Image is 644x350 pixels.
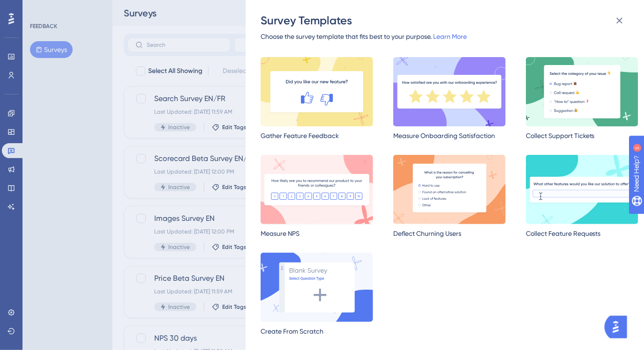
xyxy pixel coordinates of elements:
[261,130,373,141] div: Gather Feature Feedback
[605,313,633,341] iframe: UserGuiding AI Assistant Launcher
[526,57,638,126] img: multipleChoice
[393,155,506,224] img: deflectChurning
[393,130,506,141] div: Measure Onboarding Satisfaction
[261,33,432,40] span: Choose the survey template that fits best to your purpose.
[526,155,638,224] img: requestFeature
[261,326,373,337] div: Create From Scratch
[526,228,638,239] div: Collect Feature Requests
[261,57,373,126] img: gatherFeedback
[22,2,59,14] span: Need Help?
[393,228,506,239] div: Deflect Churning Users
[261,253,373,322] img: createScratch
[261,228,373,239] div: Measure NPS
[433,33,467,40] a: Learn More
[261,13,631,28] div: Survey Templates
[526,130,638,141] div: Collect Support Tickets
[393,57,506,126] img: satisfaction
[65,5,68,12] div: 5
[261,155,373,224] img: nps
